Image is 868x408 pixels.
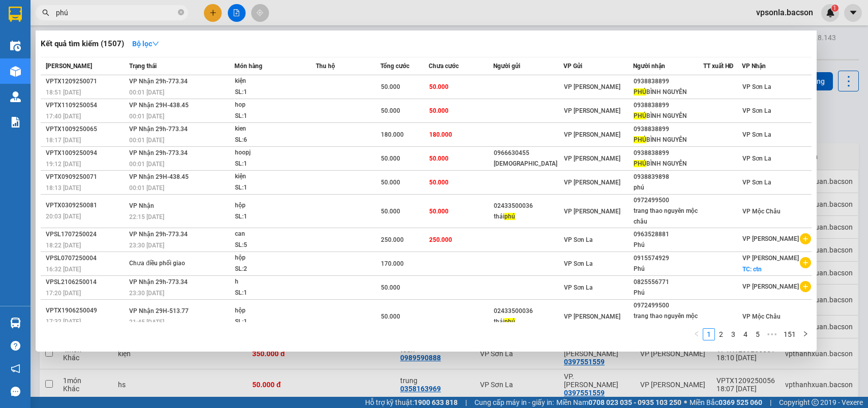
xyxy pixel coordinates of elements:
strong: Bộ lọc [132,40,159,48]
div: SL: 5 [235,240,311,251]
span: Thu hộ [316,62,335,70]
span: 23:30 [DATE] [129,242,164,249]
span: VP [PERSON_NAME] [564,313,620,320]
span: VP Nhận 29h-773.34 [129,125,188,133]
div: 0915574929 [634,253,702,264]
span: 180.000 [381,131,404,138]
span: 50.000 [429,83,448,90]
div: Phú [634,264,702,274]
span: 21:45 [DATE] [129,319,164,326]
div: thái [494,211,562,222]
li: Next Page [799,328,812,340]
button: left [691,328,703,340]
a: 1 [703,329,714,340]
span: VP Sơn La [564,236,593,243]
span: 170.000 [381,260,404,267]
span: PHÚ [634,136,646,143]
div: 0825556771 [634,277,702,288]
div: 0938838899 [634,148,702,159]
div: kien [235,123,311,135]
div: SL: 1 [235,317,311,328]
span: 50.000 [381,155,400,162]
span: Chưa cước [429,62,459,70]
span: 00:01 [DATE] [129,184,164,192]
span: close-circle [178,8,184,18]
span: phú [504,213,515,220]
span: question-circle [11,341,20,351]
span: Trạng thái [129,62,157,70]
span: VP [PERSON_NAME] [742,235,799,242]
span: VP Nhận 29H-438.45 [129,173,189,180]
span: VP Nhận 29h-773.34 [129,278,188,286]
div: trang thao nguyên mộc châu [634,206,702,227]
span: VP [PERSON_NAME] [742,255,799,262]
span: VP [PERSON_NAME] [564,131,620,138]
div: BÌNH NGUYÊN [634,159,702,169]
span: VP [PERSON_NAME] [564,155,620,162]
span: 23:30 [DATE] [129,290,164,297]
span: 00:01 [DATE] [129,137,164,144]
div: VPSL1707250024 [46,229,126,240]
li: 3 [727,328,739,340]
span: 180.000 [429,131,452,138]
span: right [802,331,809,337]
span: [PERSON_NAME] [46,62,92,70]
span: VP [PERSON_NAME] [564,208,620,215]
div: 02433500036 [494,306,562,317]
div: kiện [235,76,311,87]
span: 50.000 [429,208,448,215]
span: search [42,9,49,16]
span: 50.000 [381,179,400,186]
div: VPTX1009250065 [46,124,126,135]
span: 50.000 [381,208,400,215]
span: VP Sơn La [742,107,771,114]
div: SL: 1 [235,211,311,223]
span: VP Nhận [129,202,154,209]
span: VP Nhận 29h-773.34 [129,149,188,156]
img: warehouse-icon [10,66,21,77]
span: VP Nhận [742,62,766,70]
div: VPTX1109250054 [46,100,126,111]
span: plus-circle [800,281,811,292]
h3: Kết quả tìm kiếm ( 1507 ) [41,39,124,49]
span: VP Nhận 29H-513.77 [129,307,189,315]
span: Tổng cước [380,62,409,70]
div: Chưa điều phối giao [129,258,205,269]
div: hộp [235,305,311,317]
span: VP Mộc Châu [742,208,781,215]
span: VP Sơn La [564,284,593,291]
span: plus-circle [800,233,811,244]
img: solution-icon [10,117,21,128]
img: warehouse-icon [10,318,21,328]
div: VPTX1209250071 [46,76,126,87]
div: 0938838899 [634,100,702,111]
span: 00:01 [DATE] [129,89,164,96]
li: 2 [715,328,727,340]
span: VP Sơn La [742,179,771,186]
span: Món hàng [234,62,262,70]
div: SL: 2 [235,264,311,275]
div: VPTX1009250094 [46,148,126,159]
span: 250.000 [429,236,452,243]
span: VP Gửi [563,62,582,70]
li: 1 [703,328,715,340]
div: VPSL0707250004 [46,253,126,264]
span: Người gửi [493,62,520,70]
div: 0972499500 [634,300,702,311]
span: 22:15 [DATE] [129,213,164,221]
div: VPTX0309250081 [46,200,126,211]
button: Bộ lọcdown [124,36,167,52]
div: SL: 6 [235,135,311,146]
span: VP [PERSON_NAME] [564,107,620,114]
span: 20:03 [DATE] [46,213,81,220]
a: 151 [781,329,799,340]
div: VPSL2106250014 [46,277,126,288]
li: Next 5 Pages [764,328,780,340]
span: VP Nhận 29h-773.34 [129,231,188,238]
div: h [235,276,311,288]
button: right [799,328,812,340]
div: SL: 1 [235,111,311,122]
span: 00:01 [DATE] [129,161,164,168]
div: hop [235,100,311,111]
span: 17:32 [DATE] [46,318,81,325]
